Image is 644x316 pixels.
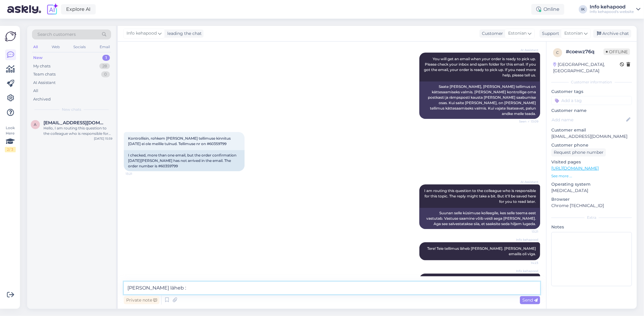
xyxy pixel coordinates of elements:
span: Offline [604,48,630,55]
span: Info kehapood [127,30,157,37]
div: Suunan selle küsimuse kolleegile, kes selle teema eest vastutab. Vastuse saamine võib veidi aega ... [419,208,540,229]
div: Customer [479,30,503,37]
p: [EMAIL_ADDRESS][DOMAIN_NAME] [551,133,632,140]
p: Customer phone [551,142,632,148]
div: Request phone number [551,148,606,156]
span: Info kehapood [516,269,538,273]
div: [DATE] 15:59 [94,136,112,141]
div: AI Assistant [33,80,56,86]
span: I am routing this question to the colleague who is responsible for this topic. The reply might ta... [424,188,537,204]
p: Operating system [551,181,632,187]
div: Private note [124,296,159,304]
a: Info kehapoodInfo kehapood's website [590,5,640,14]
p: [MEDICAL_DATA] [551,187,632,194]
div: 1 [102,55,110,61]
span: You will get an email when your order is ready to pick up. Please check your inbox and spam folde... [424,57,537,77]
p: Chrome [TECHNICAL_ID] [551,203,632,209]
span: anastassia.shegurova@gmail.com [43,120,106,125]
div: Info kehapood's website [590,9,634,14]
span: 14:23 [516,261,538,265]
input: Add name [552,116,625,123]
div: All [33,88,38,94]
div: 2 / 3 [5,147,16,152]
p: Visited pages [551,159,632,165]
p: Customer email [551,127,632,133]
span: 13:21 [126,172,148,176]
input: Add a tag [551,96,632,105]
p: Browser [551,196,632,203]
span: AI Assistant [516,180,538,184]
span: c [556,50,559,55]
span: Tere! Teie tellimus läheb [PERSON_NAME]. [PERSON_NAME] emailis oli viga. [427,246,537,256]
p: Customer tags [551,88,632,95]
div: IK [579,5,587,14]
img: explore-ai [46,3,59,16]
div: Archived [33,96,51,102]
span: 13:21 [516,229,538,234]
span: Estonian [564,30,583,37]
span: Search customers [37,31,76,38]
span: a [34,122,37,127]
textarea: [PERSON_NAME] läheb : [124,282,540,294]
img: Askly Logo [5,31,16,42]
p: See more ... [551,173,632,179]
div: Email [98,43,111,51]
div: All [32,43,39,51]
div: Extra [551,215,632,220]
div: Customer information [551,79,632,85]
span: New chats [62,107,81,112]
span: Estonian [508,30,527,37]
span: Kontrollisin, rohkem [PERSON_NAME] tellimuse kinnitus [DATE] ei ole meilile tulnud. Tellimuse nr ... [128,136,232,146]
div: Team chats [33,71,56,77]
a: [URL][DOMAIN_NAME] [551,166,599,171]
div: Archive chat [593,29,631,38]
div: Support [540,30,559,37]
span: Info kehapood [516,237,538,242]
p: Customer name [551,107,632,114]
div: Online [531,4,564,15]
div: 28 [99,63,110,69]
div: leading the chat [165,30,202,37]
div: 0 [101,71,110,77]
span: AI Assistant [516,48,538,52]
div: Hello, I am routing this question to the colleague who is responsible for this topic. The reply m... [43,125,112,136]
div: Info kehapood [590,5,634,9]
div: # coewz76q [566,48,604,55]
div: Web [50,43,61,51]
div: [GEOGRAPHIC_DATA], [GEOGRAPHIC_DATA] [553,61,620,74]
div: Look Here [5,125,16,152]
div: My chats [33,63,50,69]
div: I checked, more than one email, but the order confirmation [DATE][PERSON_NAME] has not arrived in... [124,150,245,171]
div: New [33,55,43,61]
div: Saate [PERSON_NAME], [PERSON_NAME] tellimus on kättesaamiseks valmis. [PERSON_NAME] kontrollige o... [419,82,540,119]
span: Send [522,297,538,303]
span: Seen ✓ 13:09 [516,119,538,124]
a: Explore AI [61,4,96,14]
p: Notes [551,224,632,230]
div: Socials [72,43,87,51]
